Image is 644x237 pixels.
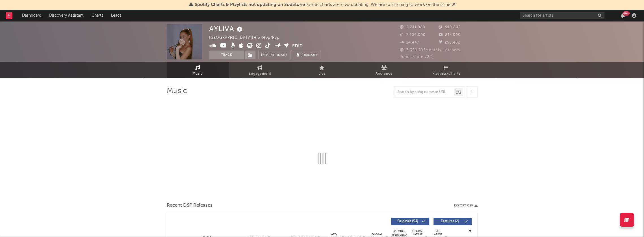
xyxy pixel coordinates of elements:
span: Dismiss [452,3,456,7]
span: 813.000 [439,33,461,37]
span: 3.699.795 Monthly Listeners [400,48,460,52]
a: Engagement [229,62,291,78]
span: : Some charts are now updating. We are continuing to work on the issue [195,3,450,7]
span: 2.100.000 [400,33,426,37]
span: 2.241.080 [400,25,425,29]
span: Recent DSP Releases [167,202,213,209]
div: AYLIVA [209,24,244,33]
input: Search for artists [520,12,604,19]
a: Benchmark [258,51,291,59]
span: Jump Score: 72.4 [400,55,433,59]
a: Discovery Assistant [45,10,88,21]
button: Track [209,51,244,59]
span: Summary [301,54,317,57]
button: Edit [292,43,302,50]
a: Dashboard [18,10,45,21]
button: Summary [294,51,320,59]
div: [GEOGRAPHIC_DATA] | Hip-Hop/Rap [209,35,286,41]
input: Search by song name or URL [394,90,454,94]
a: Charts [88,10,107,21]
button: Originals(54) [391,218,429,225]
div: 99 + [623,11,630,16]
a: Leads [107,10,125,21]
span: Live [318,70,326,77]
a: Music [167,62,229,78]
span: Features ( 2 ) [437,220,463,223]
span: 919.805 [439,25,461,29]
a: Live [291,62,353,78]
span: Audience [376,70,393,77]
span: Music [192,70,203,77]
button: Export CSV [454,204,478,207]
span: 14.447 [400,41,419,44]
button: Features(2) [433,218,472,225]
span: Benchmark [266,52,288,59]
button: 99+ [621,13,625,18]
span: Playlists/Charts [432,70,460,77]
span: 256.482 [439,41,460,44]
span: Spotify Charts & Playlists not updating on Sodatone [195,3,305,7]
span: Engagement [249,70,271,77]
a: Playlists/Charts [415,62,478,78]
a: Audience [353,62,415,78]
span: Originals ( 54 ) [395,220,421,223]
